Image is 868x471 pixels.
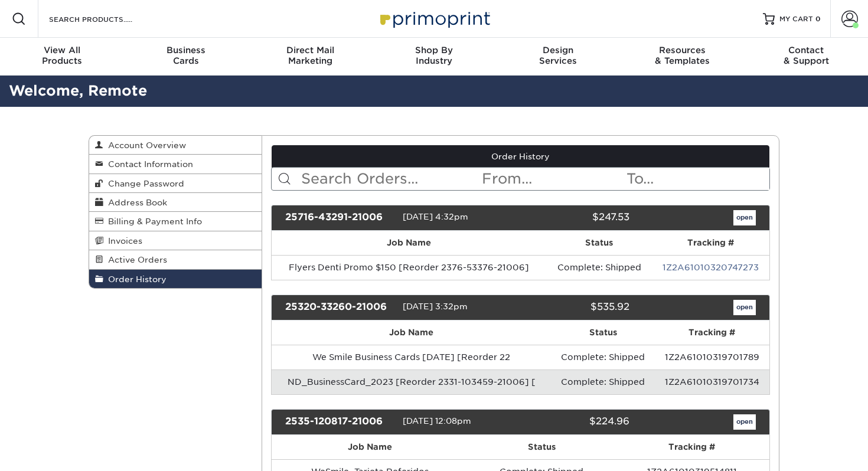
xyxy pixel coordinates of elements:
a: DesignServices [496,38,620,76]
span: Contact [744,45,868,55]
a: Order History [272,145,770,168]
th: Status [469,435,615,459]
a: Order History [89,270,262,288]
span: [DATE] 3:32pm [403,302,468,311]
span: Shop By [372,45,496,55]
div: $535.92 [511,300,638,315]
a: Account Overview [89,136,262,155]
a: Contact Information [89,155,262,174]
a: open [733,414,756,430]
a: BusinessCards [124,38,248,76]
span: 0 [815,15,821,23]
th: Job Name [272,435,469,459]
div: Services [496,45,620,66]
a: Change Password [89,174,262,193]
th: Job Name [272,231,547,255]
input: From... [481,168,625,190]
span: Address Book [103,198,167,207]
div: Marketing [248,45,372,66]
td: 1Z2A61010319701789 [655,345,769,369]
td: We Smile Business Cards [DATE] [Reorder 22 [272,345,552,369]
a: Active Orders [89,250,262,269]
span: Business [124,45,248,55]
img: Primoprint [375,6,493,31]
input: SEARCH PRODUCTS..... [48,12,163,26]
div: Industry [372,45,496,66]
span: Billing & Payment Info [103,217,202,226]
div: & Support [744,45,868,66]
div: $247.53 [511,210,638,225]
span: Invoices [103,236,142,246]
td: ND_BusinessCard_2023 [Reorder 2331-103459-21006] [ [272,369,552,394]
span: [DATE] 4:32pm [403,212,468,221]
span: Active Orders [103,255,167,264]
a: Shop ByIndustry [372,38,496,76]
div: 2535-120817-21006 [276,414,403,430]
span: MY CART [779,14,813,24]
div: Cards [124,45,248,66]
input: To... [625,168,769,190]
td: Complete: Shipped [552,345,655,369]
td: Complete: Shipped [547,255,651,280]
th: Tracking # [655,320,769,345]
th: Tracking # [651,231,769,255]
div: $224.96 [511,414,638,430]
span: [DATE] 12:08pm [403,416,471,426]
a: open [733,300,756,315]
a: Billing & Payment Info [89,212,262,231]
span: Order History [103,274,167,284]
span: Account Overview [103,140,186,150]
a: 1Z2A61010320747273 [663,263,759,272]
span: Resources [620,45,744,55]
a: open [733,210,756,225]
div: & Templates [620,45,744,66]
div: 25320-33260-21006 [276,300,403,315]
span: Contact Information [103,159,193,169]
td: Flyers Denti Promo $150 [Reorder 2376-53376-21006] [272,255,547,280]
a: Resources& Templates [620,38,744,76]
th: Tracking # [615,435,769,459]
td: 1Z2A61010319701734 [655,369,769,394]
a: Address Book [89,193,262,212]
a: Invoices [89,231,262,250]
th: Status [547,231,651,255]
td: Complete: Shipped [552,369,655,394]
th: Job Name [272,320,552,345]
a: Direct MailMarketing [248,38,372,76]
div: 25716-43291-21006 [276,210,403,225]
span: Change Password [103,179,184,188]
span: Direct Mail [248,45,372,55]
th: Status [552,320,655,345]
input: Search Orders... [300,168,481,190]
a: Contact& Support [744,38,868,76]
span: Design [496,45,620,55]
